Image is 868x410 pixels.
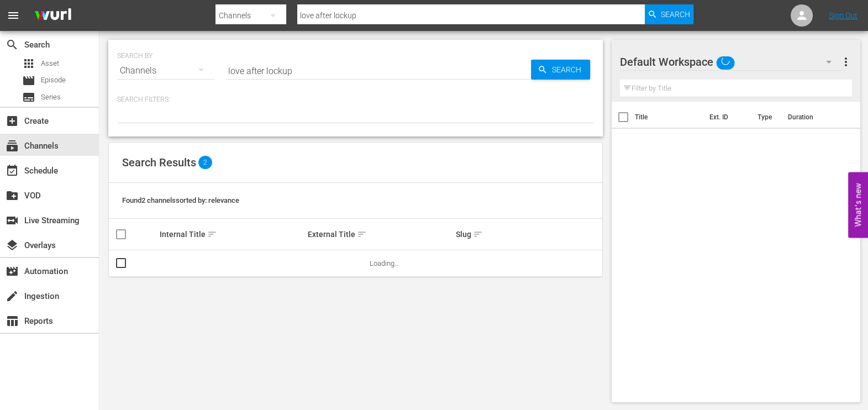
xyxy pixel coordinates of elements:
th: Ext. ID [703,102,750,133]
span: Asset [41,58,59,69]
span: Ingestion [6,290,19,303]
span: VOD [6,189,19,202]
th: Type [750,102,781,133]
div: Default Workspace [620,46,842,77]
span: Live Streaming [6,214,19,227]
span: Schedule [6,164,19,177]
span: 2 [198,156,212,169]
span: Overlays [6,239,19,252]
span: Episode [22,74,35,87]
span: Create [6,114,19,128]
span: Search [6,38,19,51]
span: Episode [41,75,66,86]
p: Search Filters: [117,95,594,104]
button: more_vert [839,49,852,75]
span: more_vert [839,55,852,69]
span: Search Results [122,156,196,169]
span: sort [357,229,367,239]
span: Asset [22,57,35,70]
img: ans4CAIJ8jUAAAAAAAAAAAAAAAAAAAAAAAAgQb4GAAAAAAAAAAAAAAAAAAAAAAAAJMjXAAAAAAAAAAAAAAAAAAAAAAAAgAT5G... [27,3,80,29]
div: Channels [117,55,214,86]
div: External Title [308,228,453,241]
span: Channels [6,139,19,153]
span: Reports [6,314,19,328]
th: Duration [781,102,847,133]
span: Search [548,60,590,80]
th: Title [635,102,703,133]
span: Search [661,4,690,24]
span: Found 2 channels sorted by: relevance [122,196,239,204]
button: Open Feedback Widget [848,172,868,238]
div: Internal Title [160,228,304,241]
div: Slug [456,228,601,241]
span: sort [207,229,217,239]
button: Search [645,4,693,24]
span: menu [7,9,20,22]
span: Series [41,92,61,103]
span: sort [473,229,483,239]
span: Series [22,91,35,104]
span: Loading... [370,259,399,267]
button: Search [531,60,590,80]
span: Automation [6,265,19,278]
a: Sign Out [829,11,858,20]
